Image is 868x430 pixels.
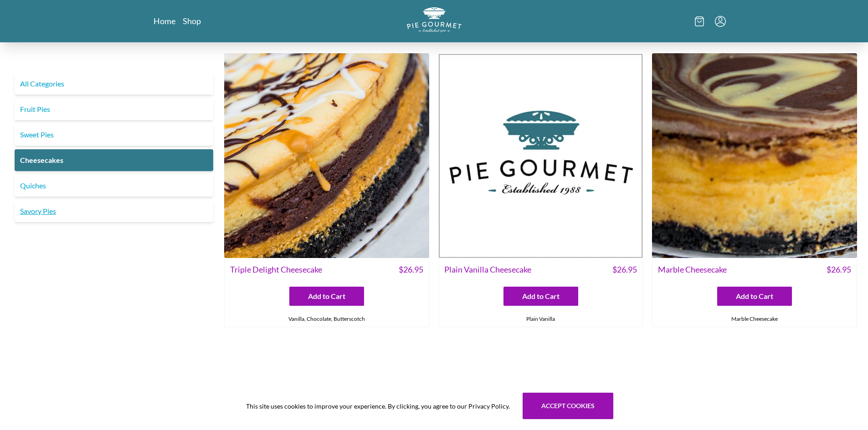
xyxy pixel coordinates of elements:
a: Logo [407,7,462,35]
img: Marble Cheesecake [652,53,857,258]
span: $ 26.95 [612,263,637,276]
div: Plain Vanilla [439,311,643,327]
button: Add to Cart [503,287,578,306]
a: Fruit Pies [15,98,213,120]
a: Home [154,15,175,26]
button: Menu [715,16,726,27]
a: Sweet Pies [15,124,213,146]
span: Marble Cheesecake [658,263,727,276]
img: Triple Delight Cheesecake [224,53,429,258]
a: Savory Pies [15,200,213,222]
img: Plain Vanilla Cheesecake [438,53,643,258]
button: Add to Cart [289,287,364,306]
span: Plain Vanilla Cheesecake [444,263,531,276]
span: Add to Cart [736,291,773,302]
button: Accept cookies [523,393,613,419]
span: This site uses cookies to improve your experience. By clicking, you agree to our Privacy Policy. [246,401,510,411]
span: $ 26.95 [827,263,851,276]
span: Triple Delight Cheesecake [230,263,322,276]
span: Add to Cart [308,291,345,302]
span: $ 26.95 [399,263,423,276]
a: Shop [183,15,201,26]
a: Quiches [15,175,213,197]
div: Marble Cheesecake [652,311,857,327]
button: Add to Cart [717,287,792,306]
span: Add to Cart [522,291,560,302]
img: logo [407,7,462,32]
a: All Categories [15,73,213,95]
a: Cheesecakes [15,149,213,171]
div: Vanilla, Chocolate, Butterscotch [225,311,429,327]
